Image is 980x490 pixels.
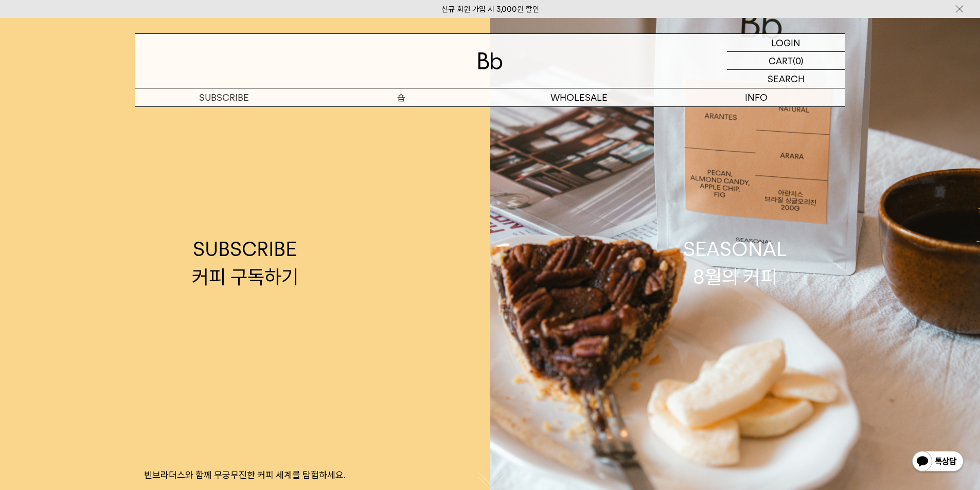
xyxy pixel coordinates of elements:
[911,450,965,475] img: 카카오톡 채널 1:1 채팅 버튼
[683,235,787,290] div: SEASONAL 8월의 커피
[192,235,298,290] div: SUBSCRIBE 커피 구독하기
[771,34,800,51] p: LOGIN
[478,52,503,69] img: 로고
[793,52,804,69] p: (0)
[769,52,793,69] p: CART
[727,52,845,70] a: CART (0)
[135,88,313,106] a: SUBSCRIBE
[768,70,805,88] p: SEARCH
[727,34,845,52] a: LOGIN
[441,5,539,14] a: 신규 회원 가입 시 3,000원 할인
[668,88,845,106] p: INFO
[313,88,490,106] a: 숍
[490,88,668,106] p: WHOLESALE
